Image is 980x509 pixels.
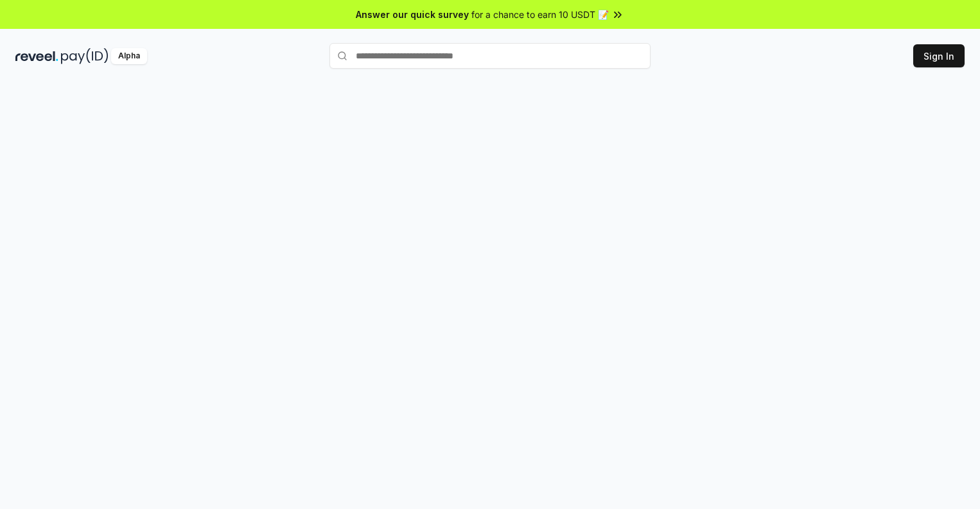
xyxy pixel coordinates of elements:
[471,8,609,21] span: for a chance to earn 10 USDT 📝
[61,48,109,64] img: pay_id
[913,44,965,67] button: Sign In
[356,8,469,21] span: Answer our quick survey
[111,48,147,64] div: Alpha
[15,48,58,64] img: reveel_dark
